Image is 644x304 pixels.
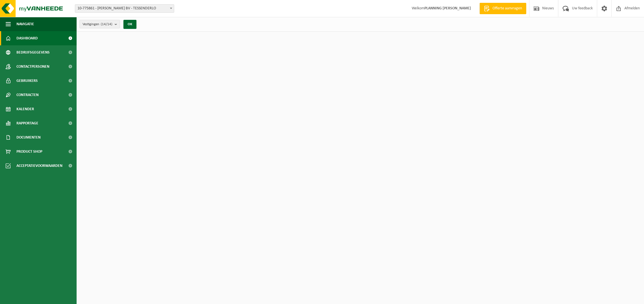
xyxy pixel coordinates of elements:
span: Acceptatievoorwaarden [16,159,62,173]
a: Offerte aanvragen [479,3,526,14]
strong: PLANNING [PERSON_NAME] [424,6,471,10]
span: 10-775861 - YVES MAES BV - TESSENDERLO [75,4,174,13]
span: Product Shop [16,144,42,159]
span: Gebruikers [16,74,38,88]
span: Contracten [16,88,39,102]
button: Vestigingen(14/14) [79,20,120,28]
span: Documenten [16,130,41,144]
span: Vestigingen [83,20,112,29]
span: Bedrijfsgegevens [16,45,50,59]
span: Offerte aanvragen [491,6,523,11]
count: (14/14) [101,22,112,26]
span: Rapportage [16,116,38,130]
span: Navigatie [16,17,34,31]
span: Contactpersonen [16,59,49,74]
span: Kalender [16,102,34,116]
span: Dashboard [16,31,38,45]
span: 10-775861 - YVES MAES BV - TESSENDERLO [75,5,174,12]
button: OK [123,20,136,29]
